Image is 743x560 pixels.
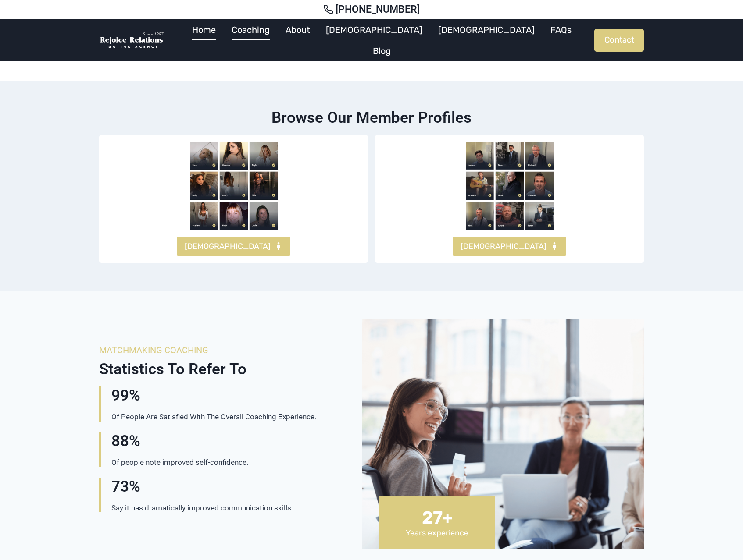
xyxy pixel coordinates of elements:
[177,237,290,256] a: [DEMOGRAPHIC_DATA]
[453,237,566,256] a: [DEMOGRAPHIC_DATA]
[99,345,327,355] h6: Matchmaking Coaching
[111,386,327,405] h2: 99%
[430,19,543,40] a: [DEMOGRAPHIC_DATA]
[278,19,318,40] a: About
[111,458,327,467] p: Of people note improved self-confidence.
[111,432,327,450] h2: 88%
[365,40,399,61] a: Blog
[224,19,278,40] a: Coaching
[336,4,420,16] span: [PHONE_NUMBER]
[594,29,644,52] a: Contact
[99,109,644,127] h2: Browse our member profiles
[184,19,224,40] a: Home
[11,4,732,16] a: [PHONE_NUMBER]
[543,19,579,40] a: FAQs
[169,19,594,61] nav: Primary
[99,32,165,50] img: Rejoice Relations
[111,503,327,512] p: Say it has dramatically improved communication skills.
[461,240,547,253] span: [DEMOGRAPHIC_DATA]
[111,478,327,496] h2: 73%
[379,528,495,538] div: Years experience
[185,240,271,253] span: [DEMOGRAPHIC_DATA]
[99,360,327,379] h2: Statistics to refer to
[111,412,327,421] p: Of People Are Satisfied With The Overall Coaching Experience.
[318,19,430,40] a: [DEMOGRAPHIC_DATA]
[379,507,495,528] div: 27+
